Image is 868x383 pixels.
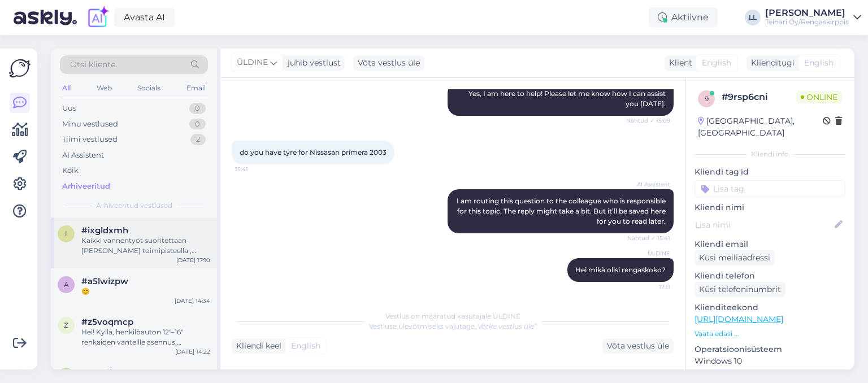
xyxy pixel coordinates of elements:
[189,119,206,130] div: 0
[705,94,709,103] span: 9
[94,81,114,95] div: Web
[628,180,670,189] span: AI Assistent
[626,116,670,125] span: Nähtud ✓ 15:09
[468,89,667,108] span: Yes, I am here to help! Please let me know how I can assist you [DATE].
[602,338,674,354] div: Võta vestlus üle
[698,115,823,139] div: [GEOGRAPHIC_DATA], [GEOGRAPHIC_DATA]
[627,234,670,242] span: Nähtud ✓ 15:41
[796,91,842,103] span: Online
[232,340,281,352] div: Kliendi keel
[64,321,68,329] span: z
[81,327,210,347] div: Hei! Kyllä, henkilöauton 12"–16" renkaiden vanteille asennus, tasapainotus ja asennus autoon on 2...
[240,148,387,156] span: do you have tyre for Nissasan primera 2003
[62,134,118,145] div: Tiimi vestlused
[60,81,73,95] div: All
[62,165,79,176] div: Kõik
[62,150,104,161] div: AI Assistent
[765,8,861,27] a: [PERSON_NAME]Teinari Oy/Rengaskirppis
[628,249,670,258] span: ÜLDINE
[189,103,206,114] div: 0
[575,266,666,274] span: Hei mikä olisi rengaskoko?
[745,10,761,25] div: LL
[695,355,845,367] p: Windows 10
[722,90,796,104] div: # 9rsp6cni
[235,165,277,173] span: 15:41
[665,57,692,69] div: Klient
[385,312,520,320] span: Vestlus on määratud kasutajale ÜLDINE
[175,347,210,356] div: [DATE] 14:22
[369,322,537,330] span: Vestluse ülevõtmiseks vajutage
[649,7,718,28] div: Aktiivne
[237,56,268,69] span: ÜLDINE
[96,201,172,211] span: Arhiveeritud vestlused
[291,340,320,352] span: English
[64,280,69,289] span: a
[353,55,424,71] div: Võta vestlus üle
[695,250,775,266] div: Küsi meiliaadressi
[804,57,834,69] span: English
[283,57,341,69] div: juhib vestlust
[702,57,731,69] span: English
[695,202,845,214] p: Kliendi nimi
[190,134,206,145] div: 2
[81,286,210,297] div: 😊
[62,181,110,192] div: Arhiveeritud
[135,81,163,95] div: Socials
[176,256,210,264] div: [DATE] 17:10
[628,282,670,291] span: 17:11
[695,314,783,324] a: [URL][DOMAIN_NAME]
[695,166,845,178] p: Kliendi tag'id
[81,317,133,327] span: #z5voqmcp
[695,343,845,355] p: Operatsioonisüsteem
[695,329,845,339] p: Vaata edasi ...
[81,225,128,236] span: #ixgldxmh
[81,368,123,378] span: #opytliuh
[695,238,845,250] p: Kliendi email
[765,18,849,27] div: Teinari Oy/Rengaskirppis
[695,219,832,231] input: Lisa nimi
[765,8,849,18] div: [PERSON_NAME]
[175,297,210,305] div: [DATE] 14:34
[475,322,537,330] i: „Võtke vestlus üle”
[747,57,795,69] div: Klienditugi
[184,81,208,95] div: Email
[62,103,76,114] div: Uus
[695,180,845,197] input: Lisa tag
[9,58,31,79] img: Askly Logo
[457,197,667,225] span: I am routing this question to the colleague who is responsible for this topic. The reply might ta...
[695,270,845,282] p: Kliendi telefon
[695,282,785,297] div: Küsi telefoninumbrit
[695,302,845,314] p: Klienditeekond
[65,229,67,238] span: i
[114,8,175,27] a: Avasta AI
[70,59,115,71] span: Otsi kliente
[86,6,110,29] img: explore-ai
[81,276,128,286] span: #a5lwizpw
[695,149,845,159] div: Kliendi info
[81,236,210,256] div: Kaikki vannentyöt suoritettaan [PERSON_NAME] toimipisteella , suosittelen soittamaan sinne Puh: [...
[62,119,118,130] div: Minu vestlused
